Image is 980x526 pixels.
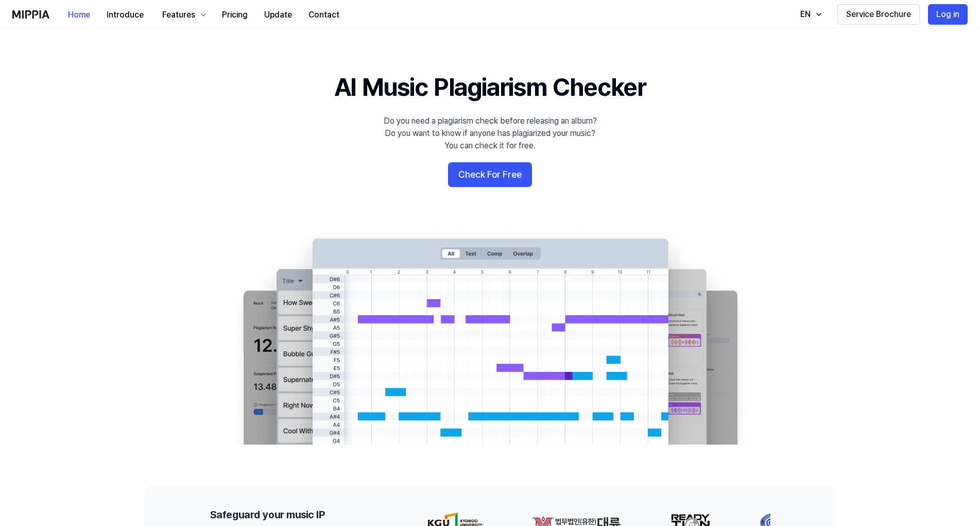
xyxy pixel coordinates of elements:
button: Introduce [98,5,152,25]
div: Do you need a plagiarism check before releasing an album? Do you want to know if anyone has plagi... [384,115,597,152]
button: Update [256,5,300,25]
button: Contact [300,5,348,25]
button: Pricing [214,5,256,25]
button: EN [790,4,829,25]
button: Home [60,5,98,25]
img: main Image [222,228,758,445]
button: Service Brochure [837,4,920,25]
button: Check For Free [448,162,532,187]
button: Features [152,5,214,25]
a: Update [256,1,300,29]
img: logo [12,10,49,19]
button: Log in [928,4,968,25]
h1: AI Music Plagiarism Checker [334,70,646,105]
div: EN [798,8,813,21]
a: Home [60,1,98,29]
div: Features [160,9,197,21]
